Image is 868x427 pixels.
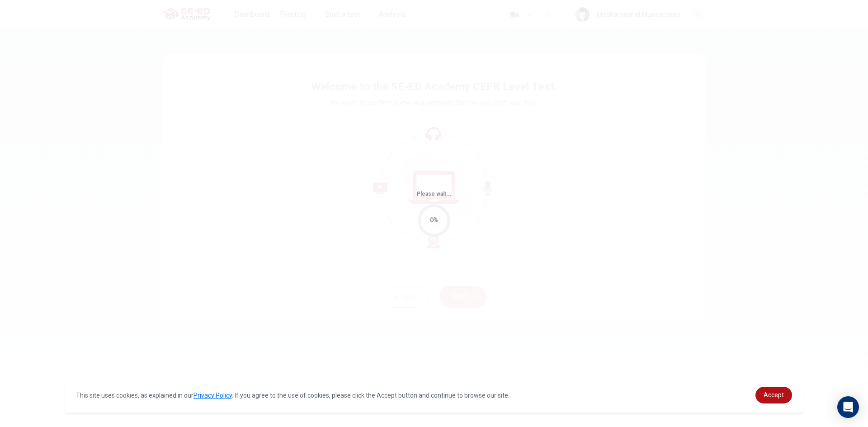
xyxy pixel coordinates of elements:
[65,378,803,413] div: cookieconsent
[755,387,792,404] a: dismiss cookie message
[430,215,439,225] div: 0%
[417,191,452,197] span: Please wait...
[193,392,232,399] a: Privacy Policy
[764,391,784,399] span: Accept
[837,396,859,418] div: Open Intercom Messenger
[76,392,509,399] span: This site uses cookies, as explained in our . If you agree to the use of cookies, please click th...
